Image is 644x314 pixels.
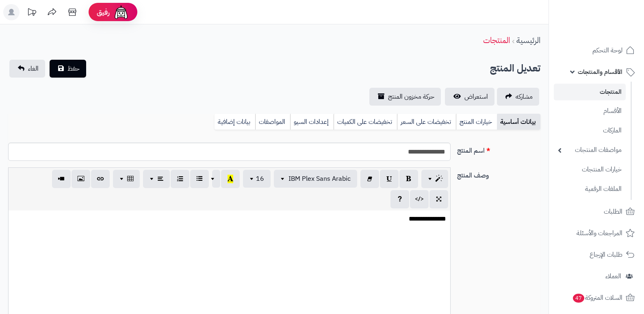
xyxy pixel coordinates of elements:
span: الطلبات [604,206,622,217]
label: وصف المنتج [454,167,544,180]
a: العملاء [554,266,639,286]
a: تخفيضات على السعر [397,114,456,130]
span: حفظ [67,64,80,74]
a: بيانات إضافية [215,114,255,130]
span: مشاركه [516,92,533,102]
a: استعراض [445,88,494,106]
a: الملفات الرقمية [554,180,626,198]
span: حركة مخزون المنتج [388,92,434,102]
a: حركة مخزون المنتج [369,88,441,106]
span: استعراض [464,92,488,102]
span: الأقسام والمنتجات [578,66,622,78]
span: 16 [256,174,264,184]
button: حفظ [50,60,86,78]
button: 16 [243,170,271,188]
button: IBM Plex Sans Arabic [274,170,357,188]
span: طلبات الإرجاع [590,249,622,260]
span: IBM Plex Sans Arabic [288,174,351,184]
a: المراجعات والأسئلة [554,223,639,243]
a: الماركات [554,122,626,139]
a: خيارات المنتج [456,114,497,130]
a: المنتجات [554,84,626,100]
span: الغاء [28,64,39,74]
label: اسم المنتج [454,143,544,156]
span: السلات المتروكة [572,292,622,303]
a: تخفيضات على الكميات [334,114,397,130]
img: ai-face.png [113,4,129,20]
a: خيارات المنتجات [554,161,626,178]
span: المراجعات والأسئلة [577,227,622,239]
h2: تعديل المنتج [490,60,540,77]
span: لوحة التحكم [592,45,622,56]
a: المنتجات [483,34,510,46]
a: تحديثات المنصة [22,4,42,22]
a: الطلبات [554,202,639,221]
span: العملاء [605,271,621,282]
span: 47 [573,294,584,303]
a: السلات المتروكة47 [554,288,639,308]
a: لوحة التحكم [554,41,639,60]
a: إعدادات السيو [290,114,334,130]
a: بيانات أساسية [497,114,540,130]
a: مشاركه [497,88,539,106]
a: الغاء [9,60,45,78]
a: طلبات الإرجاع [554,245,639,264]
a: الرئيسية [516,34,540,46]
span: رفيق [97,7,110,17]
a: المواصفات [255,114,290,130]
a: الأقسام [554,102,626,120]
a: مواصفات المنتجات [554,141,626,159]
